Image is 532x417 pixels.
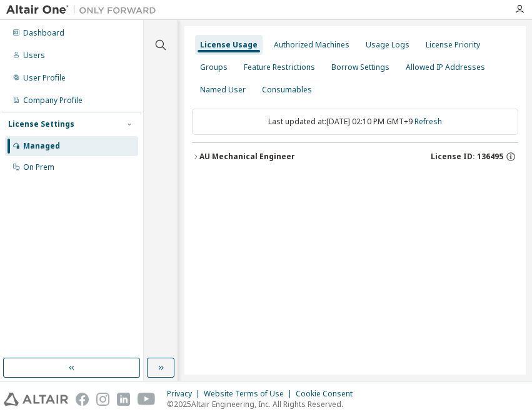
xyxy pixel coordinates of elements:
div: Usage Logs [366,40,409,50]
div: License Usage [200,40,258,50]
div: Groups [200,62,228,72]
img: instagram.svg [96,393,109,406]
img: youtube.svg [138,393,156,406]
div: License Priority [426,40,480,50]
div: Authorized Machines [274,40,349,50]
p: © 2025 Altair Engineering, Inc. All Rights Reserved. [167,399,360,410]
div: Cookie Consent [296,389,360,399]
div: Users [23,51,45,61]
div: Feature Restrictions [244,62,315,72]
img: altair_logo.svg [4,393,68,406]
div: Borrow Settings [331,62,389,72]
span: License ID: 136495 [431,152,503,162]
img: Altair One [6,4,163,16]
div: Allowed IP Addresses [406,62,485,72]
img: facebook.svg [76,393,89,406]
a: Refresh [414,116,442,127]
div: Company Profile [23,96,83,105]
div: Managed [23,141,60,151]
button: AU Mechanical EngineerLicense ID: 136495 [192,143,518,170]
div: AU Mechanical Engineer [199,152,295,162]
div: Website Terms of Use [204,389,296,399]
div: License Settings [8,119,74,129]
div: On Prem [23,162,54,172]
div: Last updated at: [DATE] 02:10 PM GMT+9 [192,109,518,135]
div: Consumables [262,85,312,95]
div: User Profile [23,73,66,83]
div: Named User [200,85,246,95]
div: Privacy [167,389,204,399]
img: linkedin.svg [117,393,130,406]
div: Dashboard [23,28,64,38]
